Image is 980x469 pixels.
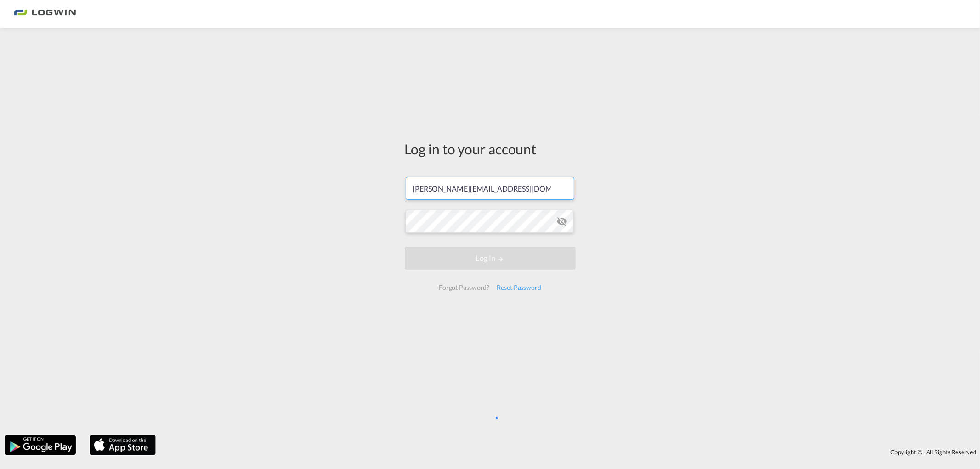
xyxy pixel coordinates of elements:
[89,434,157,456] img: apple.png
[160,444,980,460] div: Copyright © . All Rights Reserved
[493,279,545,296] div: Reset Password
[405,247,576,270] button: LOGIN
[405,139,576,158] div: Log in to your account
[14,4,76,24] img: 2761ae10d95411efa20a1f5e0282d2d7.png
[4,434,77,456] img: google.png
[406,177,574,200] input: Enter email/phone number
[556,216,567,227] md-icon: icon-eye-off
[435,279,493,296] div: Forgot Password?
